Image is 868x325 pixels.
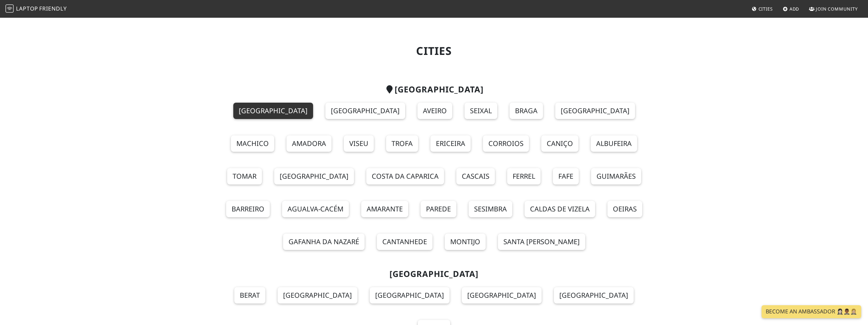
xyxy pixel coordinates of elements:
[762,305,861,318] a: Become an Ambassador 🤵🏻‍♀️🤵🏾‍♂️🤵🏼‍♀️
[282,201,349,217] a: Agualva-Cacém
[591,168,641,184] a: Guimarães
[510,103,543,119] a: Braga
[233,103,313,119] a: [GEOGRAPHIC_DATA]
[227,168,262,184] a: Tomar
[213,44,655,57] h1: Cities
[234,287,265,304] a: Berat
[806,3,860,15] a: Join Community
[213,269,655,279] h2: [GEOGRAPHIC_DATA]
[325,103,405,119] a: [GEOGRAPHIC_DATA]
[554,287,634,304] a: [GEOGRAPHIC_DATA]
[377,234,432,250] a: Cantanhede
[498,234,585,250] a: Santa [PERSON_NAME]
[361,201,408,217] a: Amarante
[286,135,332,152] a: Amadora
[507,168,541,184] a: Ferrel
[591,135,637,152] a: Albufeira
[5,4,14,13] img: LaptopFriendly
[231,135,274,152] a: Machico
[780,3,802,15] a: Add
[759,6,773,12] span: Cities
[16,5,38,12] span: Laptop
[525,201,595,217] a: Caldas de Vizela
[555,103,635,119] a: [GEOGRAPHIC_DATA]
[469,201,512,217] a: Sesimbra
[749,3,776,15] a: Cities
[417,103,452,119] a: Aveiro
[5,3,67,15] a: LaptopFriendly LaptopFriendly
[456,168,495,184] a: Cascais
[421,201,456,217] a: Parede
[816,6,858,12] span: Join Community
[462,287,542,304] a: [GEOGRAPHIC_DATA]
[274,168,354,184] a: [GEOGRAPHIC_DATA]
[226,201,270,217] a: Barreiro
[278,287,357,304] a: [GEOGRAPHIC_DATA]
[370,287,450,304] a: [GEOGRAPHIC_DATA]
[483,135,529,152] a: Corroios
[553,168,579,184] a: Fafe
[366,168,444,184] a: Costa da Caparica
[283,234,365,250] a: Gafanha da Nazaré
[344,135,374,152] a: Viseu
[465,103,497,119] a: Seixal
[213,85,655,94] h2: [GEOGRAPHIC_DATA]
[386,135,418,152] a: Trofa
[430,135,471,152] a: Ericeira
[39,5,67,12] span: Friendly
[445,234,486,250] a: Montijo
[607,201,642,217] a: Oeiras
[541,135,578,152] a: Caniço
[790,6,799,12] span: Add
